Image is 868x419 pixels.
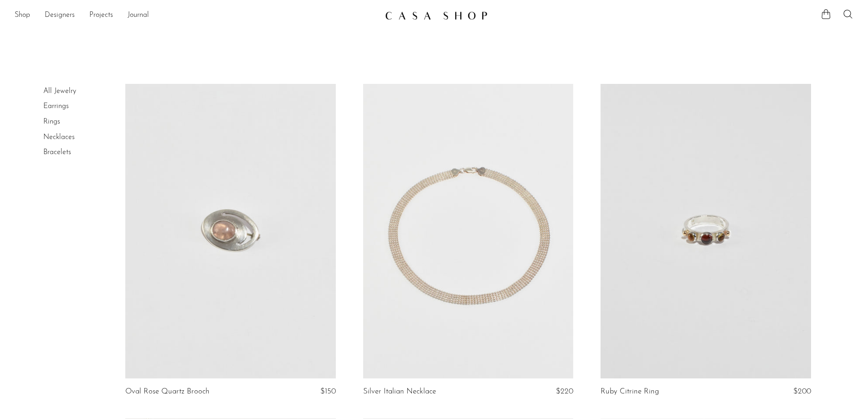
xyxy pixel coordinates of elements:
a: Journal [128,10,149,21]
a: Silver Italian Necklace [363,388,436,396]
a: Rings [43,118,60,125]
a: Designers [45,10,75,21]
a: Shop [15,10,30,21]
a: Earrings [43,103,69,110]
span: $200 [793,388,811,395]
a: All Jewelry [43,88,76,95]
span: $150 [320,388,336,395]
nav: Desktop navigation [15,8,378,23]
a: Ruby Citrine Ring [601,388,659,396]
a: Projects [89,10,113,21]
span: $220 [556,388,573,395]
ul: NEW HEADER MENU [15,8,378,23]
a: Bracelets [43,149,71,156]
a: Oval Rose Quartz Brooch [125,388,210,396]
a: Necklaces [43,134,75,141]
